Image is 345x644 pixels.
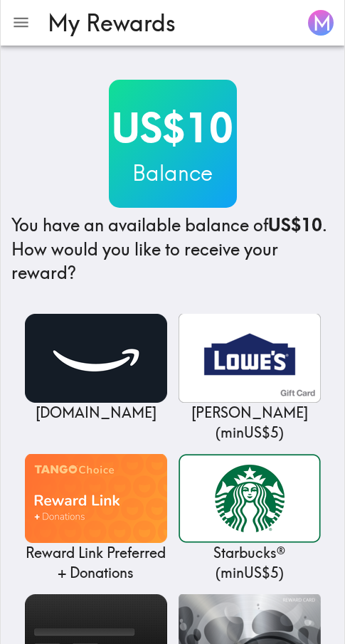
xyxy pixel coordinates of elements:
[313,11,331,36] span: M
[179,403,321,443] p: [PERSON_NAME] ( min US$5 )
[179,314,321,443] a: Lowe's[PERSON_NAME] (minUS$5)
[268,214,322,236] b: US$10
[179,454,321,543] img: Starbucks®
[179,543,321,583] p: Starbucks® ( min US$5 )
[302,4,339,41] button: M
[109,100,237,158] h2: US$10
[48,9,291,36] h3: My Rewards
[25,403,167,423] p: [DOMAIN_NAME]
[25,543,167,583] p: Reward Link Preferred + Donations
[25,314,167,403] img: Amazon.com
[11,213,334,285] h4: You have an available balance of . How would you like to receive your reward?
[25,454,167,543] img: Reward Link Preferred + Donations
[25,454,167,583] a: Reward Link Preferred + DonationsReward Link Preferred + Donations
[109,158,237,188] h3: Balance
[25,314,167,423] a: Amazon.com[DOMAIN_NAME]
[179,314,321,403] img: Lowe's
[179,454,321,583] a: Starbucks®Starbucks® (minUS$5)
